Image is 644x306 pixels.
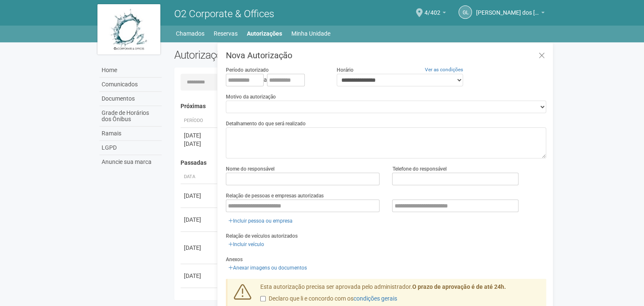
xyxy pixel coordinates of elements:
a: GL [458,5,472,19]
div: a [226,74,324,86]
a: Ramais [99,127,162,141]
input: Declaro que li e concordo com oscondições gerais [260,296,266,301]
h4: Passadas [181,160,540,166]
span: 4/402 [424,1,440,16]
label: Período autorizado [226,66,269,74]
label: Telefone do responsável [392,165,446,173]
th: Período [181,114,218,128]
a: Chamados [176,28,204,39]
span: Gabriel Lemos Carreira dos Reis [476,1,539,16]
h3: Nova Autorização [226,51,546,60]
strong: O prazo de aprovação é de até 24h. [412,283,506,290]
a: [PERSON_NAME] dos [PERSON_NAME] [476,10,545,17]
a: Autorizações [247,28,282,39]
label: Declaro que li e concordo com os [260,295,397,303]
h2: Autorizações [174,49,354,61]
div: [DATE] [184,244,215,252]
a: Anexar imagens ou documentos [226,263,309,272]
a: Reservas [214,28,238,39]
label: Nome do responsável [226,165,275,173]
label: Relação de pessoas e empresas autorizadas [226,192,324,200]
th: Data [181,170,218,184]
a: condições gerais [353,295,397,302]
a: Ver as condições [425,67,463,73]
span: O2 Corporate & Offices [174,8,274,20]
label: Anexos [226,256,243,263]
label: Relação de veículos autorizados [226,232,298,240]
div: [DATE] [184,192,215,200]
img: logo.jpg [97,4,160,54]
a: Home [99,63,162,78]
h4: Próximas [181,103,540,109]
a: Comunicados [99,78,162,92]
div: [DATE] [184,215,215,224]
a: LGPD [99,141,162,155]
a: Documentos [99,92,162,106]
a: Anuncie sua marca [99,155,162,169]
div: [DATE] [184,140,215,148]
div: [DATE] [184,131,215,140]
a: Minha Unidade [291,28,330,39]
label: Detalhamento do que será realizado [226,120,306,127]
a: Grade de Horários dos Ônibus [99,106,162,127]
a: Incluir veículo [226,240,267,249]
label: Horário [337,66,353,74]
div: [DATE] [184,272,215,280]
a: Incluir pessoa ou empresa [226,216,295,226]
a: 4/402 [424,10,446,17]
label: Motivo da autorização [226,93,276,101]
